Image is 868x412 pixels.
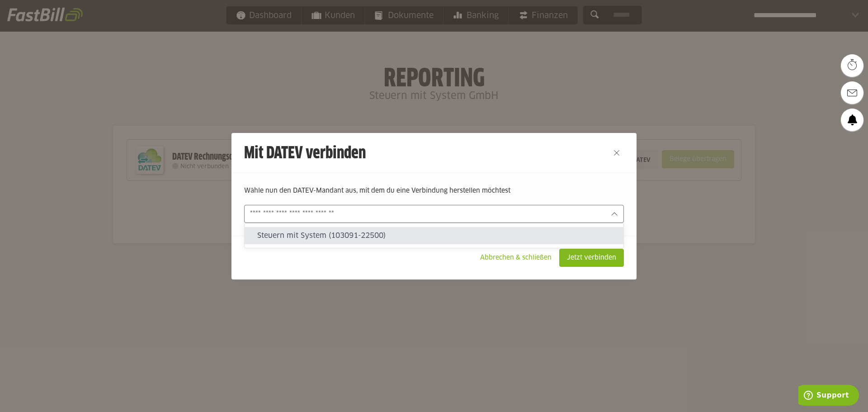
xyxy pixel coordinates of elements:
sl-button: Abbrechen & schließen [472,249,559,267]
iframe: Öffnet ein Widget, in dem Sie weitere Informationen finden [798,385,859,407]
sl-button: Jetzt verbinden [559,249,624,267]
sl-option: Steuern mit System (103091-22500) [245,227,623,244]
p: Wähle nun den DATEV-Mandant aus, mit dem du eine Verbindung herstellen möchtest [244,186,624,196]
